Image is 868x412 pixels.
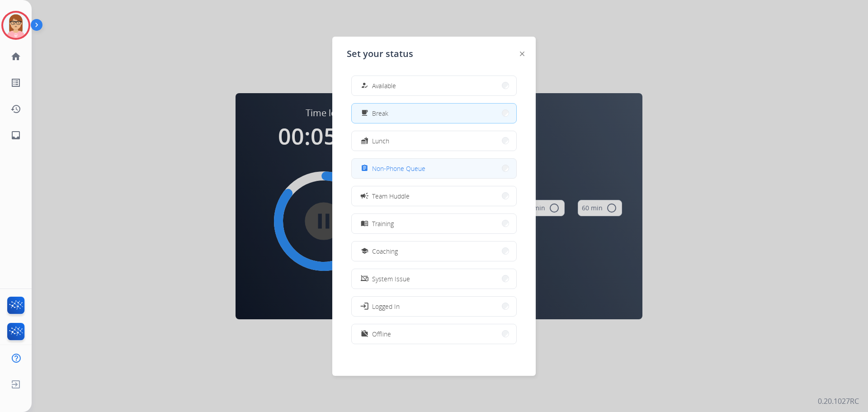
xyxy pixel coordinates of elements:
button: System Issue [352,269,516,289]
mat-icon: menu_book [361,220,368,227]
mat-icon: home [10,51,21,62]
span: Training [372,219,394,228]
mat-icon: campaign [360,191,369,200]
span: Coaching [372,246,398,256]
img: close-button [520,52,524,56]
span: Lunch [372,136,389,146]
button: Offline [352,324,516,344]
button: Non-Phone Queue [352,159,516,178]
span: Break [372,109,388,118]
button: Training [352,214,516,233]
mat-icon: work_off [361,330,368,338]
button: Available [352,76,516,95]
span: Team Huddle [372,191,410,201]
span: Non-Phone Queue [372,164,425,173]
mat-icon: assignment [361,165,368,172]
button: Break [352,104,516,123]
button: Team Huddle [352,186,516,206]
mat-icon: fastfood [361,137,368,145]
img: avatar [3,13,28,38]
span: Set your status [347,47,413,60]
mat-icon: inbox [10,130,21,141]
button: Logged In [352,297,516,316]
button: Coaching [352,242,516,261]
span: System Issue [372,274,410,284]
mat-icon: free_breakfast [361,109,368,117]
button: Lunch [352,131,516,151]
mat-icon: login [360,302,369,311]
span: Offline [372,329,391,339]
mat-icon: school [361,247,368,255]
span: Logged In [372,302,400,311]
mat-icon: how_to_reg [361,82,368,90]
span: Available [372,81,396,90]
mat-icon: list_alt [10,77,21,88]
mat-icon: history [10,104,21,114]
p: 0.20.1027RC [818,396,859,407]
mat-icon: phonelink_off [361,275,368,283]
